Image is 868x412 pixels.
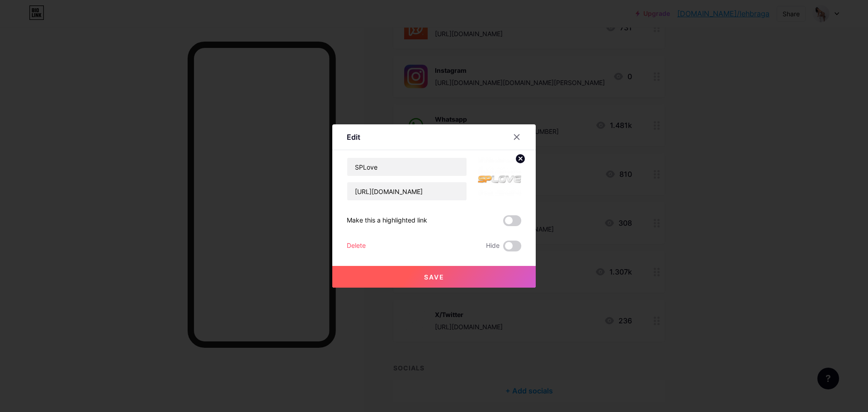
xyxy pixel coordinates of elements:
[424,273,444,281] span: Save
[486,241,500,251] span: Hide
[332,266,536,288] button: Save
[347,182,467,200] input: URL
[347,132,360,142] div: Edit
[347,158,467,176] input: Title
[478,157,521,201] img: link_thumbnail
[347,215,427,226] div: Make this a highlighted link
[347,241,366,251] div: Delete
